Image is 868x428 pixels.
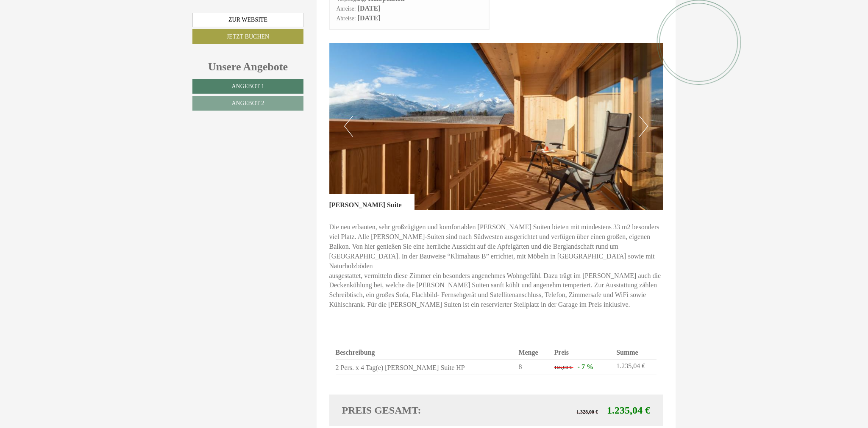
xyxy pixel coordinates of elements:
[192,29,303,44] a: Jetzt buchen
[337,6,356,12] small: Anreise:
[344,116,353,137] button: Previous
[576,409,598,415] span: 1.328,00 €
[578,363,593,370] span: - 7 %
[329,43,663,210] img: image
[515,359,551,375] td: 8
[336,403,496,417] div: Preis gesamt:
[613,346,657,359] th: Summe
[192,59,303,75] div: Unsere Angebote
[639,116,648,137] button: Next
[607,405,650,416] span: 1.235,04 €
[358,5,381,12] b: [DATE]
[515,346,551,359] th: Menge
[358,14,381,22] b: [DATE]
[554,364,572,370] span: 166,00 €
[336,359,515,375] td: 2 Pers. x 4 Tag(e) [PERSON_NAME] Suite HP
[613,359,657,375] td: 1.235,04 €
[329,194,415,210] div: [PERSON_NAME] Suite
[192,13,303,27] a: Zur Website
[551,346,613,359] th: Preis
[337,15,356,22] small: Abreise:
[231,83,264,89] span: Angebot 1
[231,100,264,106] span: Angebot 2
[329,222,663,310] p: Die neu erbauten, sehr großzügigen und komfortablen [PERSON_NAME] Suiten bieten mit mindestens 33...
[336,346,515,359] th: Beschreibung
